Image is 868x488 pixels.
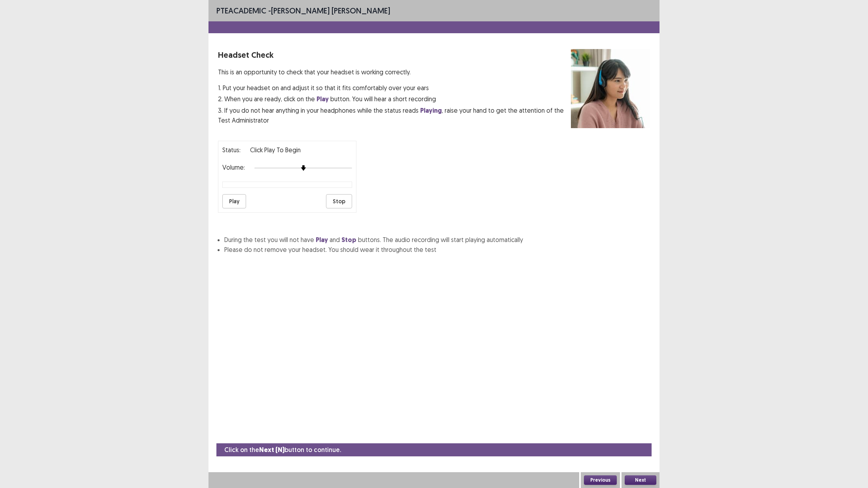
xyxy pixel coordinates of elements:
img: headset test [571,49,650,128]
button: Stop [326,194,352,208]
strong: Stop [341,236,356,244]
button: Previous [584,475,617,485]
button: Play [222,194,246,208]
p: Headset Check [218,49,571,61]
strong: Playing [420,106,442,115]
p: Volume: [222,163,245,172]
p: - [PERSON_NAME] [PERSON_NAME] [216,5,390,17]
p: 2. When you are ready, click on the button. You will hear a short recording [218,94,571,104]
p: 1. Put your headset on and adjust it so that it fits comfortably over your ears [218,83,571,93]
button: Next [625,475,656,485]
li: During the test you will not have and buttons. The audio recording will start playing automatically [224,235,650,245]
p: This is an opportunity to check that your headset is working correctly. [218,67,571,77]
li: Please do not remove your headset. You should wear it throughout the test [224,245,650,254]
strong: Play [316,95,329,103]
span: PTE academic [216,6,266,15]
p: Status: [222,145,241,155]
strong: Next (N) [259,446,284,454]
img: arrow-thumb [301,165,306,171]
p: Click on the button to continue. [224,445,341,455]
strong: Play [316,236,328,244]
p: 3. If you do not hear anything in your headphones while the status reads , raise your hand to get... [218,106,571,125]
p: Click Play to Begin [250,145,301,155]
